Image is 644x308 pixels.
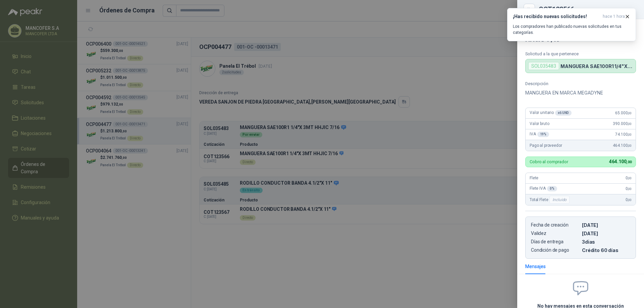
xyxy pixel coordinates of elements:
span: ,00 [626,160,632,164]
p: MANGUERA SAE100R1 1/4"X 3MT HHJIC 7/16 [560,63,633,69]
span: ,00 [628,133,632,136]
span: Pago al proveedor [530,143,562,148]
button: Close [525,5,533,13]
span: ,00 [628,111,632,115]
div: COT123566 [539,6,636,13]
span: 464.100 [609,159,632,164]
span: ,00 [628,187,632,191]
span: ,00 [628,198,632,202]
span: Flete [530,176,538,180]
div: SOL035483 [528,62,559,70]
p: Fecha de creación [531,222,579,228]
p: Días de entrega [531,239,579,245]
span: 0 [626,186,632,191]
span: ,00 [628,122,632,126]
p: Validez [531,231,579,236]
span: 464.100 [613,143,632,148]
p: 3 dias [582,239,630,245]
p: Cobro al comprador [530,160,568,164]
span: 0 [626,176,632,180]
p: [DATE] [582,222,630,228]
span: ,00 [628,144,632,147]
p: Condición de pago [531,247,579,253]
span: ,00 [628,176,632,180]
p: Los compradores han publicado nuevas solicitudes en tus categorías. [513,23,630,36]
span: 74.100 [615,132,632,137]
p: Crédito 60 días [582,247,630,253]
div: Incluido [549,196,570,204]
div: Mensajes [525,263,546,270]
span: IVA [530,132,549,137]
p: MANGUERA EN MARCA MEGADYNE [525,89,636,97]
span: 0 [626,197,632,202]
p: Solicitud a la que pertenece [525,51,636,56]
div: 0 % [547,186,557,191]
span: Flete IVA [530,186,557,191]
span: hace 1 hora [603,14,625,19]
p: [DATE] [582,231,630,236]
button: ¡Has recibido nuevas solicitudes!hace 1 hora Los compradores han publicado nuevas solicitudes en ... [507,8,636,41]
span: 65.000 [615,111,632,115]
span: 390.000 [613,121,632,126]
div: x 6 UND [555,110,572,116]
p: Descripción [525,81,636,86]
span: Valor bruto [530,121,549,126]
span: Valor unitario [530,110,572,116]
div: 19 % [537,132,549,137]
h3: ¡Has recibido nuevas solicitudes! [513,14,600,19]
span: Total Flete [530,196,571,204]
